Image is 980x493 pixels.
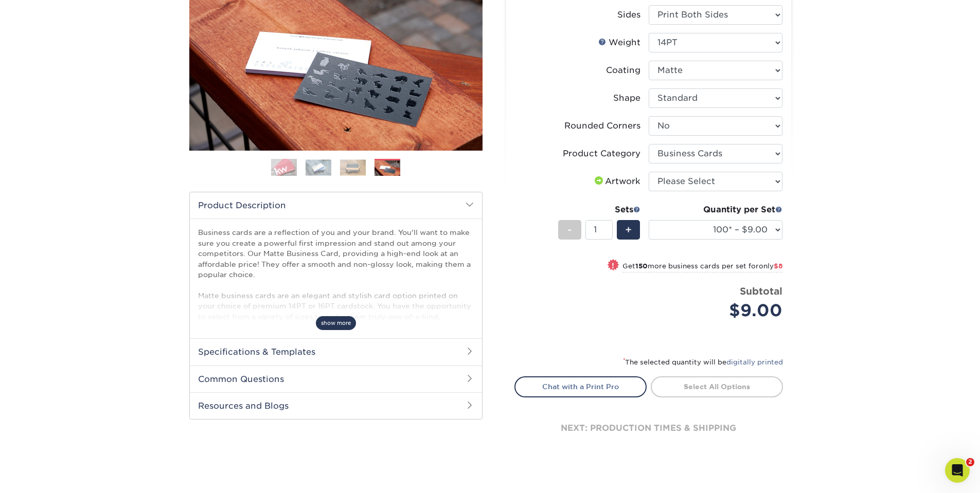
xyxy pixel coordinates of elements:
[606,64,640,77] div: Coating
[651,376,783,397] a: Select All Options
[3,462,87,489] iframe: Google Customer Reviews
[649,204,782,216] div: Quantity per Set
[375,160,400,176] img: Business Cards 04
[617,9,640,21] div: Sides
[622,262,782,272] small: Get more business cards per set for
[190,192,482,218] h2: Product Description
[316,316,356,330] span: show more
[623,358,783,366] small: The selected quantity will be
[190,338,482,365] h2: Specifications & Templates
[740,285,782,297] strong: Subtotal
[190,366,482,392] h2: Common Questions
[514,376,647,397] a: Chat with a Print Pro
[598,36,640,49] div: Weight
[726,358,783,366] a: digitally printed
[966,458,974,466] span: 2
[567,222,572,238] span: -
[514,397,783,459] div: next: production times & shipping
[340,159,366,175] img: Business Cards 03
[635,262,648,270] strong: 150
[593,175,640,188] div: Artwork
[564,120,640,132] div: Rounded Corners
[612,260,614,271] span: !
[558,204,640,216] div: Sets
[271,155,297,180] img: Business Cards 01
[613,92,640,104] div: Shape
[625,222,632,238] span: +
[198,227,474,374] p: Business cards are a reflection of you and your brand. You'll want to make sure you create a powe...
[945,458,970,483] iframe: Intercom live chat
[306,159,331,175] img: Business Cards 02
[563,148,640,160] div: Product Category
[759,262,782,270] span: only
[774,262,782,270] span: $8
[656,298,782,323] div: $9.00
[190,392,482,419] h2: Resources and Blogs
